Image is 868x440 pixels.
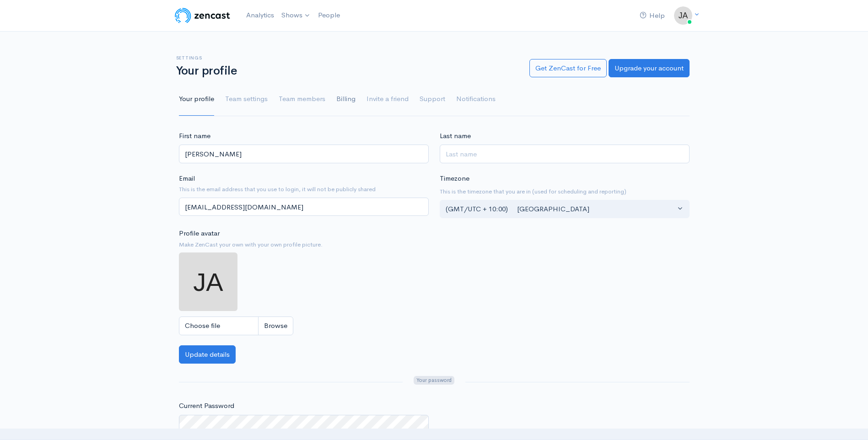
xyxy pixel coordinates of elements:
[440,131,471,141] label: Last name
[440,187,690,196] small: This is the timezone that you are in (used for scheduling and reporting)
[420,83,445,116] a: Support
[179,145,429,163] input: First name
[179,252,237,311] img: ...
[674,6,692,25] img: ...
[179,345,236,364] button: Update details
[636,6,669,26] a: Help
[176,64,518,78] h1: Your profile
[414,376,454,385] span: Your password
[179,83,214,116] a: Your profile
[179,173,195,184] label: Email
[336,83,356,116] a: Billing
[225,83,268,116] a: Team settings
[440,200,690,219] button: (GMT/UTC + 10:00) Melbourne
[279,83,325,116] a: Team members
[179,401,234,411] label: Current Password
[446,204,675,215] div: (GMT/UTC + 10:00) [GEOGRAPHIC_DATA]
[529,59,607,78] a: Get ZenCast for Free
[367,83,409,116] a: Invite a friend
[243,5,278,25] a: Analytics
[179,228,220,239] label: Profile avatar
[176,55,518,60] h6: Settings
[440,173,469,184] label: Timezone
[440,145,690,163] input: Last name
[179,240,429,249] small: Make ZenCast your own with your own profile picture.
[179,185,429,194] small: This is the email address that you use to login, it will not be publicly shared
[609,59,690,78] a: Upgrade your account
[278,5,314,26] a: Shows
[179,198,429,216] input: name@example.com
[179,131,210,141] label: First name
[314,5,344,25] a: People
[173,6,232,25] img: ZenCast Logo
[456,83,496,116] a: Notifications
